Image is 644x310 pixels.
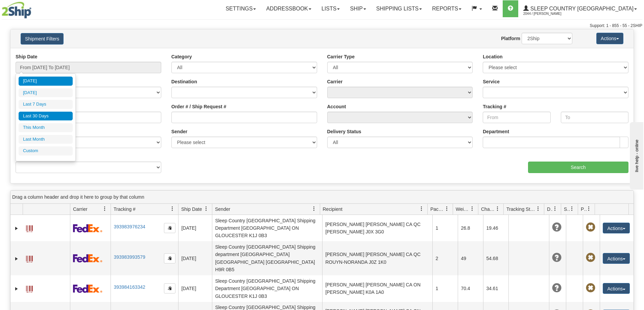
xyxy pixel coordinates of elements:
[566,203,578,215] a: Shipment Issues filter column settings
[322,241,432,275] td: [PERSON_NAME] [PERSON_NAME] CA QC ROUYN-NORANDA J0Z 1K0
[171,78,197,85] label: Destination
[603,253,630,264] button: Actions
[2,23,642,29] div: Support: 1 - 855 - 55 - 2SHIP
[483,53,502,60] label: Location
[467,203,478,215] a: Weight filter column settings
[13,255,20,262] a: Expand
[16,53,38,60] label: Ship Date
[586,283,595,293] span: Pickup Not Assigned
[371,0,427,17] a: Shipping lists
[432,215,458,241] td: 1
[164,253,175,263] button: Copy to clipboard
[583,203,595,215] a: Pickup Status filter column settings
[501,35,520,42] label: Platform
[561,112,628,123] input: To
[19,100,73,109] li: Last 7 Days
[552,283,562,293] span: Unknown
[528,162,628,173] input: Search
[581,206,587,213] span: Pickup Status
[21,33,64,45] button: Shipment Filters
[19,77,73,86] li: [DATE]
[432,241,458,275] td: 2
[171,103,226,110] label: Order # / Ship Request #
[549,203,561,215] a: Delivery Status filter column settings
[458,275,483,302] td: 70.4
[73,254,102,262] img: 2 - FedEx Express®
[167,203,178,215] a: Tracking # filter column settings
[99,203,111,215] a: Carrier filter column settings
[19,135,73,144] li: Last Month
[552,253,562,262] span: Unknown
[547,206,553,213] span: Delivery Status
[212,241,322,275] td: Sleep Country [GEOGRAPHIC_DATA] Shipping department [GEOGRAPHIC_DATA] [GEOGRAPHIC_DATA] [GEOGRAPH...
[164,283,175,293] button: Copy to clipboard
[441,203,453,215] a: Packages filter column settings
[430,206,445,213] span: Packages
[19,88,73,97] li: [DATE]
[178,241,212,275] td: [DATE]
[603,283,630,294] button: Actions
[73,284,102,293] img: 2 - FedEx Express®
[564,206,570,213] span: Shipment Issues
[458,215,483,241] td: 26.8
[19,123,73,132] li: This Month
[308,203,320,215] a: Sender filter column settings
[164,223,175,233] button: Copy to clipboard
[2,2,31,19] img: logo2044.jpg
[327,128,361,135] label: Delivery Status
[586,253,595,262] span: Pickup Not Assigned
[322,275,432,302] td: [PERSON_NAME] [PERSON_NAME] CA ON [PERSON_NAME] K0A 1A0
[19,112,73,121] li: Last 30 Days
[552,223,562,232] span: Unknown
[586,223,595,232] span: Pickup Not Assigned
[212,275,322,302] td: Sleep Country [GEOGRAPHIC_DATA] Shipping Department [GEOGRAPHIC_DATA] ON GLOUCESTER K1J 0B3
[13,225,20,232] a: Expand
[26,222,33,233] a: Label
[596,33,623,44] button: Actions
[220,0,261,17] a: Settings
[492,203,503,215] a: Charge filter column settings
[215,206,230,213] span: Sender
[323,206,342,213] span: Recipient
[13,285,20,292] a: Expand
[483,78,500,85] label: Service
[73,224,102,232] img: 2 - FedEx Express®
[5,6,63,11] div: live help - online
[481,206,495,213] span: Charge
[506,206,536,213] span: Tracking Status
[212,215,322,241] td: Sleep Country [GEOGRAPHIC_DATA] Shipping Department [GEOGRAPHIC_DATA] ON GLOUCESTER K1J 0B3
[458,241,483,275] td: 49
[483,103,506,110] label: Tracking #
[456,206,470,213] span: Weight
[529,6,634,11] span: Sleep Country [GEOGRAPHIC_DATA]
[432,275,458,302] td: 1
[26,283,33,293] a: Label
[261,0,316,17] a: Addressbook
[483,112,550,123] input: From
[523,10,574,17] span: 2044 / [PERSON_NAME]
[628,120,643,189] iframe: chat widget
[327,78,343,85] label: Carrier
[114,206,136,213] span: Tracking #
[19,146,73,156] li: Custom
[483,215,508,241] td: 19.46
[26,253,33,263] a: Label
[603,223,630,233] button: Actions
[483,275,508,302] td: 34.61
[171,128,187,135] label: Sender
[483,241,508,275] td: 54.68
[114,254,145,260] a: 393983993579
[181,206,202,213] span: Ship Date
[322,215,432,241] td: [PERSON_NAME] [PERSON_NAME] CA QC [PERSON_NAME] J0X 3G0
[316,0,345,17] a: Lists
[345,0,371,17] a: Ship
[114,224,145,229] a: 393983976234
[518,0,642,17] a: Sleep Country [GEOGRAPHIC_DATA] 2044 / [PERSON_NAME]
[327,103,346,110] label: Account
[483,128,509,135] label: Department
[10,191,634,204] div: grid grouping header
[178,275,212,302] td: [DATE]
[532,203,544,215] a: Tracking Status filter column settings
[114,284,145,290] a: 393984163342
[200,203,212,215] a: Ship Date filter column settings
